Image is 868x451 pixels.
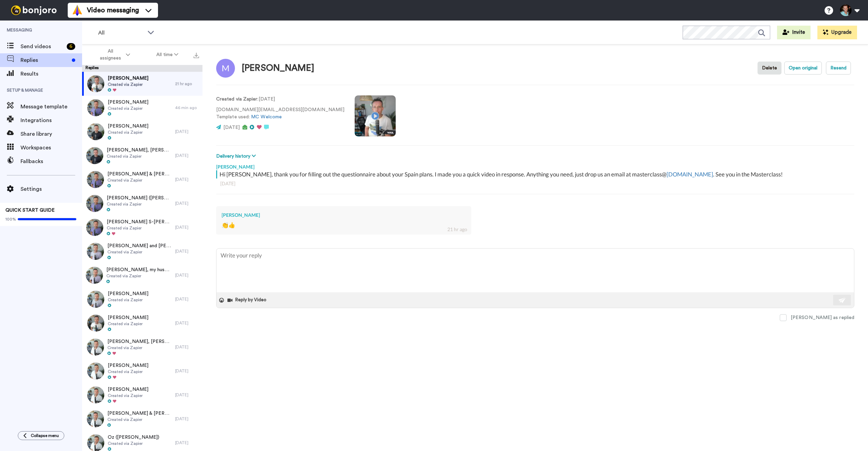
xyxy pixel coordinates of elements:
[143,49,192,61] button: All time
[107,345,172,350] span: Created via Zapier
[106,266,172,273] span: [PERSON_NAME], my husband [PERSON_NAME], and our two kids [PERSON_NAME] (age [DEMOGRAPHIC_DATA]) ...
[108,393,148,398] span: Created via Zapier
[82,311,202,335] a: [PERSON_NAME]Created via Zapier[DATE]
[82,263,202,287] a: [PERSON_NAME], my husband [PERSON_NAME], and our two kids [PERSON_NAME] (age [DEMOGRAPHIC_DATA]) ...
[87,75,104,92] img: 3a06f4f4-9b58-476c-bbb2-64d1c8b58ba8-thumb.jpg
[8,5,60,15] img: bj-logo-header-white.svg
[82,65,202,72] div: Replies
[82,359,202,383] a: [PERSON_NAME]Created via Zapier[DATE]
[107,410,172,417] span: [PERSON_NAME] & [PERSON_NAME]
[216,59,235,78] img: Image of Michael J Kaplan
[98,29,144,37] span: All
[82,407,202,431] a: [PERSON_NAME] & [PERSON_NAME]Created via Zapier[DATE]
[21,130,82,138] span: Share library
[87,99,104,116] img: 61321bca-9026-479d-a2c2-185ada04ca36-thumb.jpg
[87,315,104,332] img: bc6e5329-5e82-475e-8b3c-04db92e7dd70-thumb.jpg
[87,362,104,380] img: af2f56d8-fe72-4a66-9c2b-4acd31d6b90f-thumb.jpg
[108,314,148,321] span: [PERSON_NAME]
[220,180,850,187] div: [DATE]
[107,195,172,201] span: [PERSON_NAME] ([PERSON_NAME] and [PERSON_NAME])
[107,147,172,154] span: [PERSON_NAME], [PERSON_NAME] and [PERSON_NAME]
[87,5,139,15] span: Video messaging
[175,177,199,182] div: [DATE]
[82,239,202,263] a: [PERSON_NAME] and [PERSON_NAME]Created via Zapier[DATE]
[107,242,172,249] span: [PERSON_NAME] and [PERSON_NAME]
[82,144,202,168] a: [PERSON_NAME], [PERSON_NAME] and [PERSON_NAME]Created via Zapier[DATE]
[18,431,64,440] button: Collapse menu
[67,43,75,50] div: 6
[82,120,202,144] a: [PERSON_NAME]Created via Zapier[DATE]
[826,62,851,75] button: Resend
[82,168,202,191] a: [PERSON_NAME] & [PERSON_NAME]Created via Zapier[DATE]
[21,144,82,152] span: Workspaces
[21,185,82,193] span: Settings
[21,56,69,64] span: Replies
[175,201,199,206] div: [DATE]
[251,115,282,119] a: MC Welcome
[107,417,172,422] span: Created via Zapier
[108,99,148,106] span: [PERSON_NAME]
[108,297,148,303] span: Created via Zapier
[86,219,103,236] img: 49710df9-edf9-4b26-9bab-b663121a7572-thumb.jpg
[777,26,811,39] button: Invite
[447,226,467,233] div: 21 hr ago
[86,267,103,284] img: 6b2902a7-d23a-40d0-a8ea-22e39d02a004-thumb.jpg
[21,157,82,165] span: Fallbacks
[107,154,172,159] span: Created via Zapier
[72,5,83,16] img: vm-color.svg
[87,171,104,188] img: 2ee1ddf5-1bd2-4457-9abd-17c42a6850f9-thumb.jpg
[5,208,55,213] span: QUICK START GUIDE
[82,287,202,311] a: [PERSON_NAME]Created via Zapier[DATE]
[175,296,199,302] div: [DATE]
[82,215,202,239] a: [PERSON_NAME] S-[PERSON_NAME] & [PERSON_NAME]Created via Zapier[DATE]
[82,335,202,359] a: [PERSON_NAME], [PERSON_NAME]Created via Zapier[DATE]
[108,434,159,441] span: Oz ([PERSON_NAME])
[791,314,854,321] div: [PERSON_NAME] as replied
[87,410,104,427] img: 1d78c754-7877-44d1-aa02-823a19ad6c45-thumb.jpg
[108,82,148,87] span: Created via Zapier
[108,130,148,135] span: Created via Zapier
[107,177,172,183] span: Created via Zapier
[87,339,104,356] img: 238fae6d-6132-4ce1-a9fa-be0135bdc4c2-thumb.jpg
[21,42,64,51] span: Send videos
[21,70,82,78] span: Results
[87,386,104,403] img: a35d1ea9-4b30-4ff7-b7c2-723e58819150-thumb.jpg
[108,441,159,446] span: Created via Zapier
[82,383,202,407] a: [PERSON_NAME]Created via Zapier[DATE]
[108,386,148,393] span: [PERSON_NAME]
[784,62,822,75] button: Open original
[108,321,148,327] span: Created via Zapier
[222,212,466,218] div: [PERSON_NAME]
[175,273,199,278] div: [DATE]
[216,152,258,160] button: Delivery history
[175,320,199,326] div: [DATE]
[108,123,148,130] span: [PERSON_NAME]
[175,129,199,134] div: [DATE]
[216,97,257,102] strong: Created via Zapier
[5,216,16,222] span: 100%
[220,170,853,178] div: Hi [PERSON_NAME], thank you for filling out the questionnaire about your Spain plans. I made you ...
[106,273,172,279] span: Created via Zapier
[107,171,172,177] span: [PERSON_NAME] & [PERSON_NAME]
[107,225,172,231] span: Created via Zapier
[108,75,148,82] span: [PERSON_NAME]
[21,116,82,124] span: Integrations
[82,96,202,120] a: [PERSON_NAME]Created via Zapier46 min ago
[216,160,854,170] div: [PERSON_NAME]
[107,249,172,255] span: Created via Zapier
[175,105,199,110] div: 46 min ago
[175,392,199,398] div: [DATE]
[222,221,466,229] div: 👏👍
[175,249,199,254] div: [DATE]
[21,103,82,111] span: Message template
[227,295,268,305] button: Reply by Video
[108,106,148,111] span: Created via Zapier
[82,191,202,215] a: [PERSON_NAME] ([PERSON_NAME] and [PERSON_NAME])Created via Zapier[DATE]
[97,48,124,62] span: All assignees
[216,96,344,103] p: : [DATE]
[87,291,104,308] img: d4529c58-71d0-4565-a29c-842a7d7b5695-thumb.jpg
[107,201,172,207] span: Created via Zapier
[87,243,104,260] img: 2101aa5f-318e-4075-82e1-57f3f9e858cb-thumb.jpg
[175,440,199,446] div: [DATE]
[86,195,103,212] img: 568435b7-a572-4df2-8684-e124d6ae797e-thumb.jpg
